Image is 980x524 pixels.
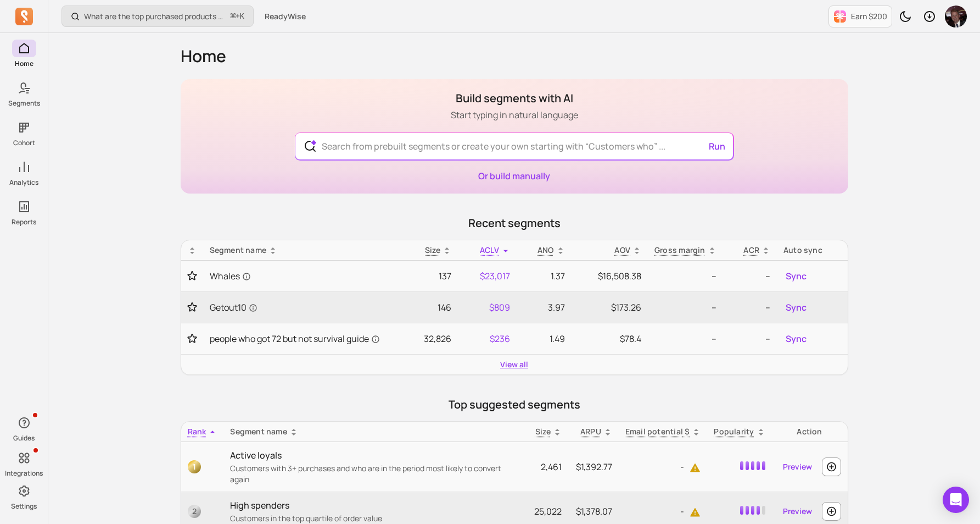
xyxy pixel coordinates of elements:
[500,359,528,370] a: View all
[943,487,969,513] div: Open Intercom Messenger
[578,301,641,314] p: $173.26
[188,302,197,313] button: Toggle favorite
[714,426,754,437] p: Popularity
[230,463,514,485] p: Customers with 3+ purchases and who are in the period most likely to convert again
[576,505,612,517] span: $1,378.07
[230,449,514,462] p: Active loyals
[730,301,770,314] p: --
[786,301,807,314] span: Sync
[8,99,40,108] p: Segments
[188,271,197,282] button: Toggle favorite
[625,426,690,437] p: Email potential $
[313,133,715,159] input: Search from prebuilt segments or create your own starting with “Customers who” ...
[265,11,306,22] span: ReadyWise
[210,245,396,256] div: Segment name
[210,332,396,345] a: people who got 72 but not survival guide
[704,135,730,157] button: Run
[210,269,396,283] a: Whales
[230,513,514,524] p: Customers in the top quartile of order value
[654,245,705,256] p: Gross margin
[654,332,716,345] p: --
[783,267,809,285] button: Sync
[181,46,848,66] h1: Home
[779,501,816,521] a: Preview
[537,245,554,255] span: ANO
[779,426,841,437] div: Action
[580,426,601,437] p: ARPU
[181,397,848,412] p: Top suggested segments
[9,178,38,187] p: Analytics
[743,245,759,256] p: ACR
[828,5,892,27] button: Earn $200
[84,11,226,22] p: What are the top purchased products after sending a campaign?
[230,499,514,512] p: High spenders
[851,11,887,22] p: Earn $200
[523,332,565,345] p: 1.49
[523,301,565,314] p: 3.97
[523,269,565,283] p: 1.37
[786,269,807,283] span: Sync
[480,245,499,255] span: ACLV
[258,7,312,26] button: ReadyWise
[188,426,206,437] span: Rank
[625,460,701,473] p: -
[783,330,809,348] button: Sync
[478,170,550,182] a: Or build manually
[535,426,551,437] span: Size
[410,332,451,345] p: 32,826
[5,469,43,478] p: Integrations
[13,139,35,147] p: Cohort
[231,10,244,22] span: +
[464,269,510,283] p: $23,017
[578,269,641,283] p: $16,508.38
[464,332,510,345] p: $236
[188,460,201,473] span: 1
[783,245,841,256] div: Auto sync
[181,216,848,231] p: Recent segments
[410,301,451,314] p: 146
[945,5,967,27] img: avatar
[240,12,244,21] kbd: K
[614,245,630,256] p: AOV
[779,457,816,477] a: Preview
[534,505,562,517] span: 25,022
[451,91,578,106] h1: Build segments with AI
[13,434,35,443] p: Guides
[230,10,236,24] kbd: ⌘
[451,108,578,122] p: Start typing in natural language
[188,333,197,344] button: Toggle favorite
[210,269,251,283] span: Whales
[464,301,510,314] p: $809
[210,301,396,314] a: Getout10
[210,332,380,345] span: people who got 72 but not survival guide
[188,505,201,518] span: 2
[12,412,36,445] button: Guides
[11,502,37,511] p: Settings
[894,5,916,27] button: Toggle dark mode
[230,426,514,437] div: Segment name
[410,269,451,283] p: 137
[654,301,716,314] p: --
[61,5,254,27] button: What are the top purchased products after sending a campaign?⌘+K
[730,269,770,283] p: --
[541,461,562,473] span: 2,461
[425,245,440,255] span: Size
[576,461,612,473] span: $1,392.77
[15,59,33,68] p: Home
[654,269,716,283] p: --
[578,332,641,345] p: $78.4
[210,301,257,314] span: Getout10
[786,332,807,345] span: Sync
[730,332,770,345] p: --
[783,299,809,316] button: Sync
[12,218,36,227] p: Reports
[625,505,701,518] p: -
